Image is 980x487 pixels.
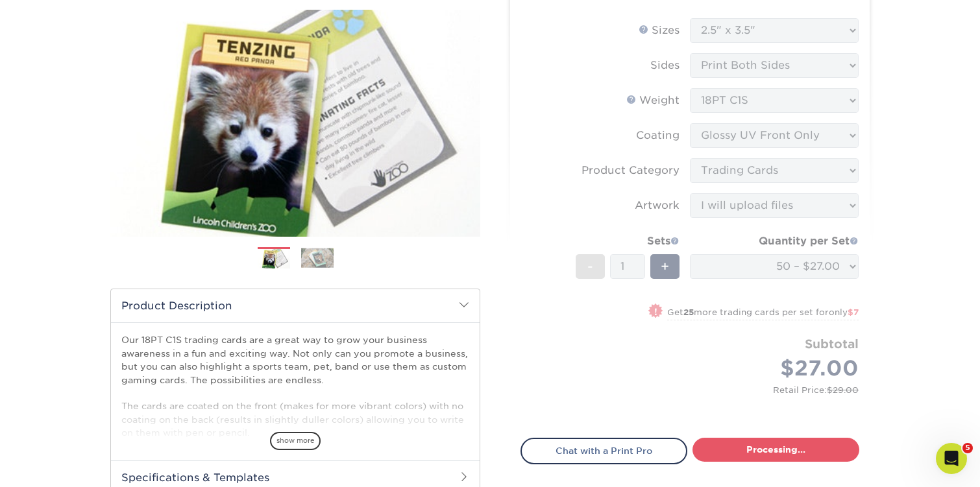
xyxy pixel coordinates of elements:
h2: Product Description [111,289,480,322]
span: 5 [962,443,973,453]
p: Our 18PT C1S trading cards are a great way to grow your business awareness in a fun and exciting ... [121,333,469,439]
span: show more [270,432,321,449]
a: Processing... [692,438,859,461]
a: Chat with a Print Pro [521,438,687,464]
iframe: Intercom live chat [936,443,967,474]
img: Trading Cards 01 [258,248,290,270]
img: Trading Cards 02 [301,248,334,268]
